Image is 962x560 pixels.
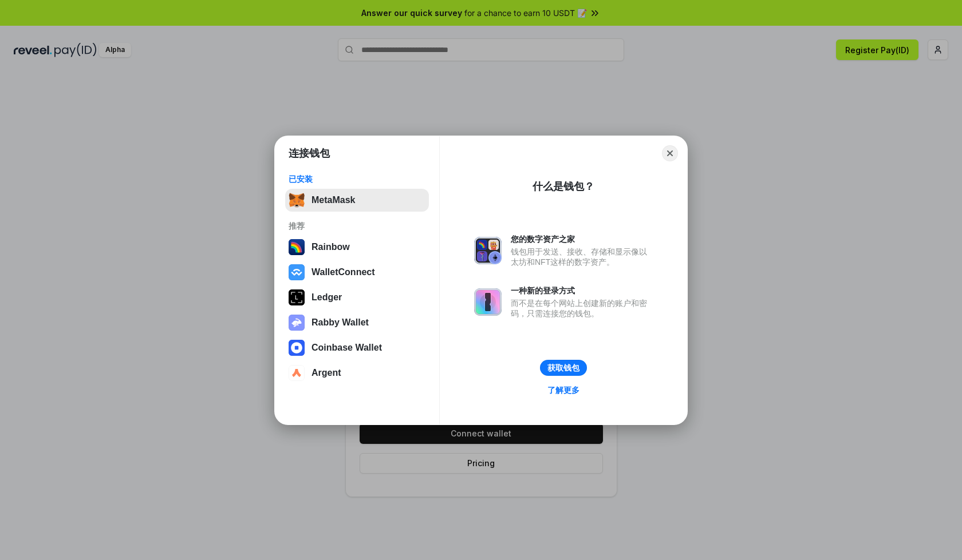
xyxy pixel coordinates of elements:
[511,234,653,244] div: 您的数字资产之家
[285,236,429,259] button: Rainbow
[312,343,382,353] div: Coinbase Wallet
[285,189,429,212] button: MetaMask
[474,237,502,264] img: svg+xml,%3Csvg%20xmlns%3D%22http%3A%2F%2Fwww.w3.org%2F2000%2Fsvg%22%20fill%3D%22none%22%20viewBox...
[289,192,305,208] img: svg+xml,%3Csvg%20fill%3D%22none%22%20height%3D%2233%22%20viewBox%3D%220%200%2035%2033%22%20width%...
[285,261,429,284] button: WalletConnect
[312,195,355,205] div: MetaMask
[312,267,375,277] div: WalletConnect
[312,317,369,328] div: Rabby Wallet
[285,336,429,359] button: Coinbase Wallet
[289,289,305,305] img: svg+xml,%3Csvg%20xmlns%3D%22http%3A%2F%2Fwww.w3.org%2F2000%2Fsvg%22%20width%3D%2228%22%20height%3...
[547,385,579,395] div: 了解更多
[541,383,586,398] a: 了解更多
[289,315,305,331] img: svg+xml,%3Csvg%20xmlns%3D%22http%3A%2F%2Fwww.w3.org%2F2000%2Fsvg%22%20fill%3D%22none%22%20viewBox...
[511,285,653,296] div: 一种新的登录方式
[312,292,342,303] div: Ledger
[285,311,429,334] button: Rabby Wallet
[289,239,305,255] img: svg+xml,%3Csvg%20width%3D%22120%22%20height%3D%22120%22%20viewBox%3D%220%200%20120%20120%22%20fil...
[533,180,594,193] div: 什么是钱包？
[289,174,425,184] div: 已安装
[662,145,678,161] button: Close
[540,360,587,376] button: 获取钱包
[511,247,653,267] div: 钱包用于发送、接收、存储和显示像以太坊和NFT这样的数字资产。
[312,368,341,378] div: Argent
[511,298,653,319] div: 而不是在每个网站上创建新的账户和密码，只需连接您的钱包。
[285,286,429,309] button: Ledger
[289,365,305,381] img: svg+xml,%3Csvg%20width%3D%2228%22%20height%3D%2228%22%20viewBox%3D%220%200%2028%2028%22%20fill%3D...
[289,340,305,356] img: svg+xml,%3Csvg%20width%3D%2228%22%20height%3D%2228%22%20viewBox%3D%220%200%2028%2028%22%20fill%3D...
[289,221,425,231] div: 推荐
[289,146,330,160] h1: 连接钱包
[312,242,350,252] div: Rainbow
[474,288,502,316] img: svg+xml,%3Csvg%20xmlns%3D%22http%3A%2F%2Fwww.w3.org%2F2000%2Fsvg%22%20fill%3D%22none%22%20viewBox...
[285,362,429,384] button: Argent
[289,264,305,280] img: svg+xml,%3Csvg%20width%3D%2228%22%20height%3D%2228%22%20viewBox%3D%220%200%2028%2028%22%20fill%3D...
[547,363,579,373] div: 获取钱包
